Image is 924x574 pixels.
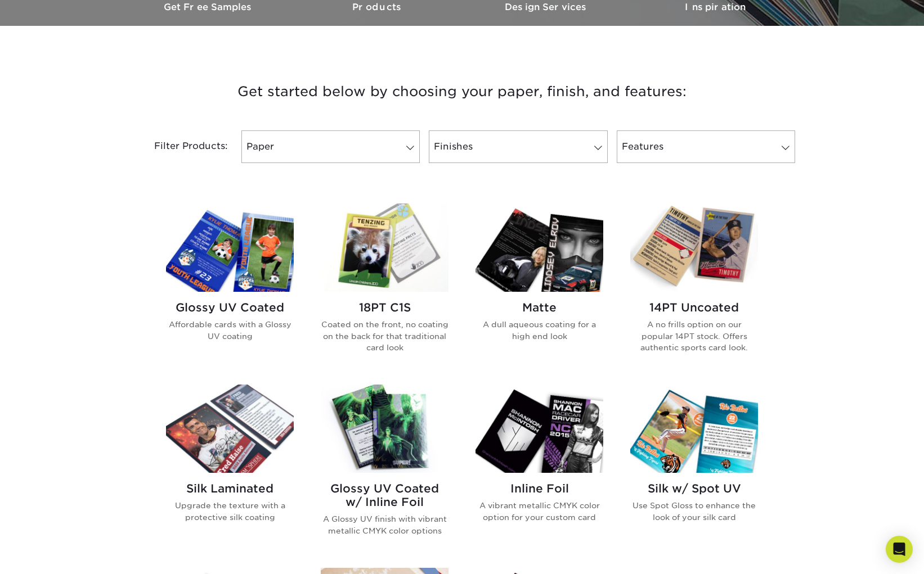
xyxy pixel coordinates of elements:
img: Silk w/ Spot UV Trading Cards [630,385,758,473]
p: Upgrade the texture with a protective silk coating [166,500,294,523]
img: 14PT Uncoated Trading Cards [630,204,758,292]
p: Affordable cards with a Glossy UV coating [166,319,294,342]
p: Coated on the front, no coating on the back for that traditional card look [321,319,448,353]
a: Glossy UV Coated w/ Inline Foil Trading Cards Glossy UV Coated w/ Inline Foil A Glossy UV finish ... [321,385,448,554]
h3: Get started below by choosing your paper, finish, and features: [133,66,791,117]
img: Glossy UV Coated w/ Inline Foil Trading Cards [321,385,448,473]
p: A vibrant metallic CMYK color option for your custom card [476,500,603,523]
h2: Inline Foil [476,482,603,495]
img: Glossy UV Coated Trading Cards [166,204,294,292]
a: 18PT C1S Trading Cards 18PT C1S Coated on the front, no coating on the back for that traditional ... [321,204,448,371]
h2: 18PT C1S [321,301,448,314]
h2: 14PT Uncoated [630,301,758,314]
h2: Silk Laminated [166,482,294,495]
h3: Inspiration [631,2,800,12]
img: 18PT C1S Trading Cards [321,204,448,292]
p: A Glossy UV finish with vibrant metallic CMYK color options [321,513,448,536]
h2: Silk w/ Spot UV [630,482,758,495]
div: Filter Products: [124,130,237,163]
a: Glossy UV Coated Trading Cards Glossy UV Coated Affordable cards with a Glossy UV coating [166,204,294,371]
a: Silk w/ Spot UV Trading Cards Silk w/ Spot UV Use Spot Gloss to enhance the look of your silk card [630,385,758,554]
p: A dull aqueous coating for a high end look [476,319,603,342]
h2: Glossy UV Coated w/ Inline Foil [321,482,448,509]
h3: Get Free Samples [124,2,293,12]
h2: Matte [476,301,603,314]
h3: Design Services [462,2,631,12]
p: Use Spot Gloss to enhance the look of your silk card [630,500,758,523]
a: Silk Laminated Trading Cards Silk Laminated Upgrade the texture with a protective silk coating [166,385,294,554]
a: Paper [241,130,420,163]
a: Features [617,130,795,163]
img: Matte Trading Cards [476,204,603,292]
a: 14PT Uncoated Trading Cards 14PT Uncoated A no frills option on our popular 14PT stock. Offers au... [630,204,758,371]
h3: Products [293,2,462,12]
h2: Glossy UV Coated [166,301,294,314]
p: A no frills option on our popular 14PT stock. Offers authentic sports card look. [630,319,758,353]
div: Open Intercom Messenger [886,536,913,563]
a: Matte Trading Cards Matte A dull aqueous coating for a high end look [476,204,603,371]
a: Finishes [429,130,607,163]
img: Inline Foil Trading Cards [476,385,603,473]
a: Inline Foil Trading Cards Inline Foil A vibrant metallic CMYK color option for your custom card [476,385,603,554]
img: Silk Laminated Trading Cards [166,385,294,473]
